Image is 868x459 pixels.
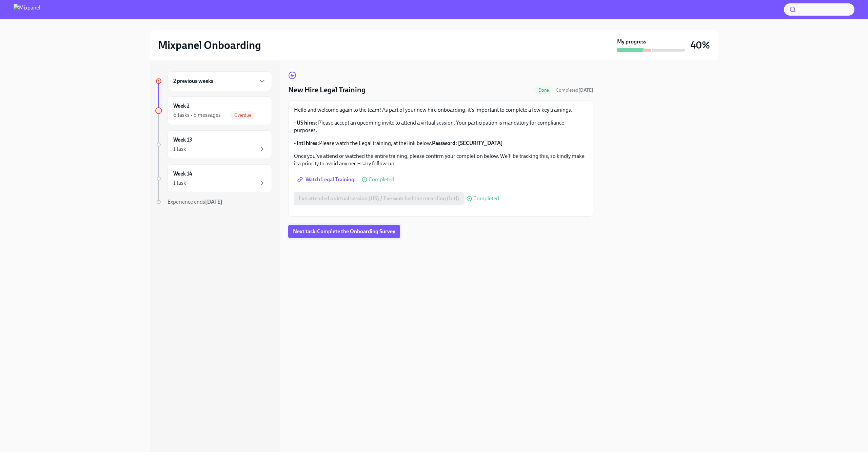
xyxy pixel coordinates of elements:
[293,228,395,235] span: Next task : Complete the Onboarding Survey
[617,38,646,45] strong: My progress
[173,77,213,85] h6: 2 previous weeks
[173,170,192,178] h6: Week 14
[173,111,221,119] div: 6 tasks • 5 messages
[173,136,192,144] h6: Week 13
[205,199,222,205] strong: [DATE]
[167,71,272,91] div: 2 previous weeks
[155,130,272,159] a: Week 131 task
[167,199,222,205] span: Experience ends
[158,38,261,52] h2: Mixpanel Onboarding
[173,102,190,110] h6: Week 2
[690,39,710,51] h3: 40%
[473,196,499,201] span: Completed
[294,120,316,126] strong: - US hires
[294,152,588,167] p: Once you've attend or watched the entire training, please confirm your completion below. We'll be...
[294,119,588,134] p: : Please accept an upcoming invite to attend a virtual session. Your participation is mandatory f...
[155,164,272,193] a: Week 141 task
[294,173,359,186] a: Watch Legal Training
[230,113,255,118] span: Overdue
[299,176,354,183] span: Watch Legal Training
[556,87,593,93] span: Completed
[294,106,588,114] p: Hello and welcome again to the team! As part of your new hire onboarding, it's important to compl...
[173,145,186,153] div: 1 task
[288,225,400,238] button: Next task:Complete the Onboarding Survey
[556,87,593,93] span: September 25th, 2025 09:06
[14,4,40,15] img: Mixpanel
[155,96,272,125] a: Week 26 tasks • 5 messagesOverdue
[173,179,186,187] div: 1 task
[288,85,366,95] h4: New Hire Legal Training
[294,140,319,146] strong: - Intl hires:
[294,140,588,147] p: Please watch the Legal training, at the link below.
[369,177,394,182] span: Completed
[534,88,553,93] span: Done
[432,140,503,146] strong: Password: [SECURITY_DATA]
[578,87,593,93] strong: [DATE]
